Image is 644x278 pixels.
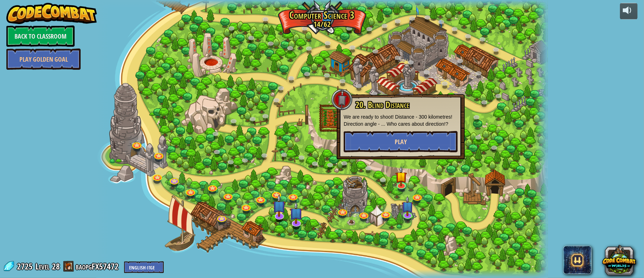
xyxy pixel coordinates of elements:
img: CodeCombat - Learn how to code by playing a game [6,3,97,24]
button: Play [344,131,458,152]
p: We are ready to shoot! Distance - 300 kilometres! Direction angle - ... Who cares about direction!? [344,113,458,127]
span: 28 [52,261,60,272]
span: 20. Blind Distance [355,99,409,111]
img: level-banner-unstarted-subscriber.png [290,202,303,224]
img: level-banner-unstarted-subscriber.png [402,196,413,216]
a: Back to Classroom [6,25,75,47]
span: Level [35,261,50,272]
img: level-banner-started.png [396,166,407,187]
span: 2725 [17,261,35,272]
img: level-banner-unstarted-subscriber.png [273,195,286,217]
button: Adjust volume [620,3,638,19]
a: Play Golden Goal [6,49,81,70]
a: baopgFX57472 [76,261,121,272]
span: Play [395,137,407,146]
